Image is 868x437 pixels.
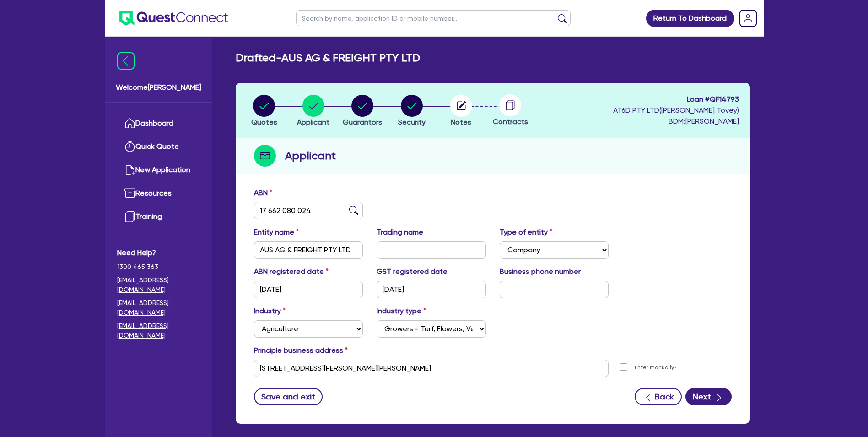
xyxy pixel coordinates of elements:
[297,94,330,128] button: Applicant
[613,94,739,105] span: Loan # QF14793
[685,388,732,405] button: Next
[646,10,734,27] a: Return To Dashboard
[236,51,420,65] h2: Drafted - AUS AG & FREIGHT PTY LTD
[117,321,200,340] a: [EMAIL_ADDRESS][DOMAIN_NAME]
[342,94,383,128] button: Guarantors
[124,211,135,222] img: training
[254,281,363,298] input: DD / MM / YYYY
[635,388,682,405] button: Back
[254,266,329,277] label: ABN registered date
[343,118,382,126] span: Guarantors
[377,281,486,298] input: DD / MM / YYYY
[117,182,200,205] a: Resources
[117,135,200,158] a: Quick Quote
[450,94,473,128] button: Notes
[251,118,277,126] span: Quotes
[254,227,299,238] label: Entity name
[251,94,278,128] button: Quotes
[377,227,423,238] label: Trading name
[117,275,200,295] a: [EMAIL_ADDRESS][DOMAIN_NAME]
[254,388,323,405] button: Save and exit
[500,227,552,238] label: Type of entity
[117,298,200,317] a: [EMAIL_ADDRESS][DOMAIN_NAME]
[377,306,426,317] label: Industry type
[254,187,272,198] label: ABN
[254,145,276,167] img: step-icon
[377,266,447,277] label: GST registered date
[500,266,581,277] label: Business phone number
[613,106,739,115] span: AT6D PTY LTD ( [PERSON_NAME] Tovey )
[119,11,228,26] img: quest-connect-logo-blue
[296,10,571,26] input: Search by name, application ID or mobile number...
[398,94,426,128] button: Security
[254,306,286,317] label: Industry
[117,262,200,272] span: 1300 465 363
[124,164,135,175] img: new-application
[117,112,200,135] a: Dashboard
[116,82,201,93] span: Welcome [PERSON_NAME]
[254,345,348,356] label: Principle business address
[124,188,135,199] img: resources
[451,118,471,126] span: Notes
[285,147,336,164] h2: Applicant
[635,363,677,372] label: Enter manually?
[117,247,200,258] span: Need Help?
[736,6,760,30] a: Dropdown toggle
[493,117,528,126] span: Contracts
[297,118,329,126] span: Applicant
[117,158,200,182] a: New Application
[613,116,739,127] span: BDM: [PERSON_NAME]
[124,141,135,152] img: quick-quote
[117,205,200,229] a: Training
[349,206,358,215] img: abn-lookup icon
[398,118,426,126] span: Security
[117,52,135,70] img: icon-menu-close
